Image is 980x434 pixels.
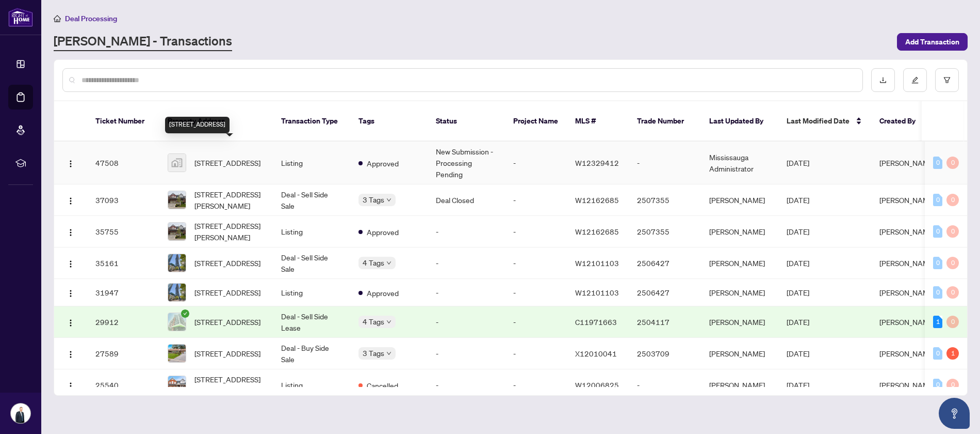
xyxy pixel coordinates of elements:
[194,287,260,298] span: [STREET_ADDRESS]
[62,284,79,301] button: Logo
[168,345,186,362] img: thumbnail-img
[165,117,230,133] div: [STREET_ADDRESS]
[505,369,567,401] td: -
[946,194,959,206] div: 0
[367,226,399,238] span: Approved
[194,220,265,243] span: [STREET_ADDRESS][PERSON_NAME]
[273,247,350,279] td: Deal - Sell Side Sale
[273,279,350,306] td: Listing
[905,34,959,50] span: Add Transaction
[428,216,505,247] td: -
[11,404,30,423] img: Profile Icon
[386,351,391,356] span: down
[787,258,809,268] span: [DATE]
[386,319,391,324] span: down
[386,260,391,266] span: down
[933,286,942,299] div: 0
[62,154,79,171] button: Logo
[778,101,871,142] th: Last Modified Date
[629,142,701,184] td: -
[194,374,265,396] span: [STREET_ADDRESS][PERSON_NAME]
[67,260,75,268] img: Logo
[505,279,567,306] td: -
[629,369,701,401] td: -
[629,184,701,216] td: 2507355
[787,158,809,167] span: [DATE]
[62,377,79,393] button: Logo
[629,338,701,369] td: 2503709
[67,160,75,168] img: Logo
[787,288,809,297] span: [DATE]
[505,216,567,247] td: -
[946,379,959,391] div: 0
[933,194,942,206] div: 0
[701,279,778,306] td: [PERSON_NAME]
[629,247,701,279] td: 2506427
[168,376,186,394] img: thumbnail-img
[505,142,567,184] td: -
[946,286,959,299] div: 0
[943,76,951,84] span: filter
[87,142,159,184] td: 47508
[629,101,701,142] th: Trade Number
[87,101,159,142] th: Ticket Number
[787,195,809,205] span: [DATE]
[87,216,159,247] td: 35755
[575,195,619,205] span: W12162685
[363,347,384,359] span: 3 Tags
[911,76,919,84] span: edit
[428,338,505,369] td: -
[194,348,260,359] span: [STREET_ADDRESS]
[701,101,778,142] th: Last Updated By
[879,288,935,297] span: [PERSON_NAME]
[62,345,79,362] button: Logo
[350,101,428,142] th: Tags
[701,338,778,369] td: [PERSON_NAME]
[194,189,265,211] span: [STREET_ADDRESS][PERSON_NAME]
[67,289,75,298] img: Logo
[87,247,159,279] td: 35161
[505,338,567,369] td: -
[87,306,159,338] td: 29912
[363,194,384,206] span: 3 Tags
[505,247,567,279] td: -
[67,197,75,205] img: Logo
[787,115,850,127] span: Last Modified Date
[367,158,399,169] span: Approved
[168,313,186,331] img: thumbnail-img
[62,255,79,271] button: Logo
[575,380,619,390] span: W12006825
[65,14,117,23] span: Deal Processing
[787,380,809,390] span: [DATE]
[946,347,959,360] div: 1
[629,216,701,247] td: 2507355
[273,142,350,184] td: Listing
[879,258,935,268] span: [PERSON_NAME]
[575,258,619,268] span: W12101103
[879,349,935,358] span: [PERSON_NAME]
[933,347,942,360] div: 0
[8,8,33,27] img: logo
[935,68,959,92] button: filter
[946,225,959,238] div: 0
[879,76,887,84] span: download
[273,306,350,338] td: Deal - Sell Side Lease
[701,184,778,216] td: [PERSON_NAME]
[428,247,505,279] td: -
[168,223,186,240] img: thumbnail-img
[194,316,260,328] span: [STREET_ADDRESS]
[428,306,505,338] td: -
[428,184,505,216] td: Deal Closed
[701,142,778,184] td: Mississauga Administrator
[87,338,159,369] td: 27589
[87,369,159,401] td: 25540
[273,101,350,142] th: Transaction Type
[67,228,75,237] img: Logo
[194,157,260,168] span: [STREET_ADDRESS]
[575,317,617,327] span: C11971663
[933,257,942,269] div: 0
[87,184,159,216] td: 37093
[168,254,186,272] img: thumbnail-img
[367,380,398,391] span: Cancelled
[879,195,935,205] span: [PERSON_NAME]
